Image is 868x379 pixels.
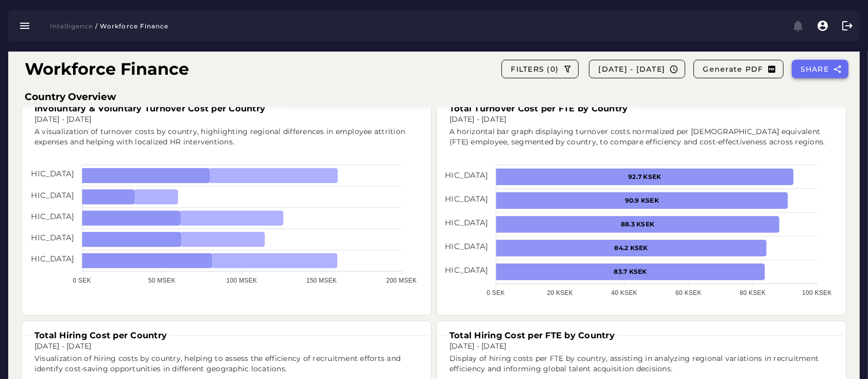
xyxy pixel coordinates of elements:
tspan: 0 SEK [73,277,91,285]
tspan: 0 SEK [487,290,505,297]
h3: Country Overview [25,90,843,104]
span: FILTERS (0) [510,64,559,74]
h3: Involuntary & Voluntary Turnover Cost per Country [30,103,269,114]
tspan: 60 KSEK [675,290,701,297]
tspan: 50 MSEK [148,277,175,285]
tspan: 40 KSEK [611,290,637,297]
h1: Workforce Finance [25,57,189,81]
span: / Workforce Finance [95,22,168,30]
tspan: 100 MSEK [227,277,257,285]
h3: Total Hiring Cost per Country [30,329,171,341]
tspan: 100 KSEK [802,290,831,297]
tspan: [GEOGRAPHIC_DATA] [400,266,488,275]
button: FILTERS (0) [501,60,579,78]
h3: Total Hiring Cost per FTE by Country [445,329,619,341]
tspan: 150 MSEK [306,277,337,285]
tspan: 80 KSEK [740,290,766,297]
h3: Total Turnover Cost per FTE by Country [445,103,632,114]
button: [DATE] - [DATE] [589,60,685,78]
span: [DATE] - [DATE] [598,64,665,74]
div: A horizontal bar graph displaying turnover costs normalized per [DEMOGRAPHIC_DATA] equivalent (FT... [443,121,844,154]
tspan: [GEOGRAPHIC_DATA] [400,242,488,252]
tspan: [GEOGRAPHIC_DATA] [400,194,488,204]
button: SHARE [792,60,849,78]
tspan: [GEOGRAPHIC_DATA] [400,218,488,227]
span: Intelligence [49,22,93,30]
tspan: [GEOGRAPHIC_DATA] [400,170,488,180]
button: / Workforce Finance [93,19,175,33]
span: Generate PDF [702,64,763,74]
div: A visualization of turnover costs by country, highlighting regional differences in employee attri... [28,121,429,154]
button: Intelligence [43,19,93,33]
button: Generate PDF [693,60,783,78]
span: SHARE [800,64,829,74]
tspan: 200 MSEK [386,277,416,285]
tspan: 20 KSEK [547,290,573,297]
